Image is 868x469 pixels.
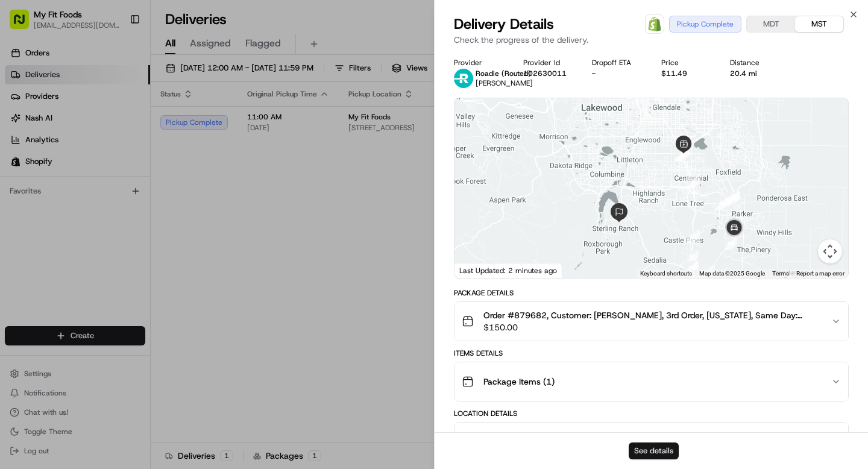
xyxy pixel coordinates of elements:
div: 14 [687,230,700,243]
div: 46 [685,262,699,275]
div: Items Details [454,348,849,358]
span: My Fit Foods [483,430,532,442]
span: Order #879682, Customer: [PERSON_NAME], 3rd Order, [US_STATE], Same Day: [DATE] | Time: 12PM-3PM [483,309,822,321]
span: [PERSON_NAME] [476,78,533,88]
span: Package Items ( 1 ) [483,376,555,388]
img: Nash [12,12,36,36]
button: Start new chat [205,119,219,133]
div: Provider [454,58,504,68]
img: Google [458,262,497,278]
p: Welcome 👋 [12,48,219,68]
div: 44 [684,261,697,274]
div: We're available if you need us! [54,127,166,137]
a: Terms (opens in new tab) [772,270,789,277]
div: Dropoff ETA [592,58,642,68]
div: 11 [677,147,690,160]
div: 12 [674,148,687,161]
div: Price [661,58,711,68]
div: Distance [730,58,780,68]
div: 6 [686,176,699,189]
a: Report a map error [796,270,844,277]
img: 1736555255976-a54dd68f-1ca7-489b-9aae-adbdc363a1c4 [12,115,34,137]
div: Location Details [454,409,849,418]
div: 15 [685,251,699,264]
button: Order #879682, Customer: [PERSON_NAME], 3rd Order, [US_STATE], Same Day: [DATE] | Time: 12PM-3PM$... [454,302,848,341]
a: Shopify [645,14,664,34]
span: Roadie (Routed) [476,69,531,78]
img: roadie-logo-v2.jpg [454,69,473,88]
div: Past conversations [12,157,81,166]
span: Delivery Details [454,14,554,34]
button: See details [629,442,679,459]
div: 48 [702,265,715,278]
span: $150.00 [483,321,822,333]
div: 5 [715,197,728,210]
button: MST [795,16,843,32]
button: MDT [747,16,795,32]
img: 8571987876998_91fb9ceb93ad5c398215_72.jpg [25,115,47,137]
button: Keyboard shortcuts [640,269,692,278]
button: Map camera controls [818,239,842,263]
span: Knowledge Base [24,237,92,249]
a: 💻API Documentation [97,232,198,254]
a: Open this area in Google Maps (opens a new window) [458,262,497,278]
div: Start new chat [54,115,198,127]
a: 📗Knowledge Base [7,232,97,254]
span: Pylon [120,266,146,275]
span: Wisdom [PERSON_NAME] [37,187,128,197]
div: Provider Id [523,58,573,68]
button: See all [187,154,219,169]
div: 20.4 mi [730,69,780,78]
span: • [131,187,135,197]
button: 102630011 [523,69,567,78]
div: Last Updated: 2 minutes ago [454,263,562,278]
button: Package Items (1) [454,362,848,401]
div: 13 [676,148,690,161]
div: 3 [726,192,740,205]
button: My Fit Foods11:00 AM [454,423,848,461]
p: Check the progress of the delivery. [454,34,849,46]
span: API Documentation [114,237,193,249]
div: Package Details [454,288,849,298]
input: Clear [31,78,199,90]
span: Map data ©2025 Google [699,270,765,277]
div: 45 [684,262,697,275]
img: 1736555255976-a54dd68f-1ca7-489b-9aae-adbdc363a1c4 [24,187,34,197]
span: [DATE] [137,187,162,197]
div: 49 [724,237,737,250]
a: Powered byPylon [85,266,146,275]
div: - [592,69,642,78]
div: 📗 [12,238,22,248]
img: Wisdom Oko [12,175,31,199]
div: 4 [722,193,735,206]
span: 11:00 AM [788,430,826,442]
img: Shopify [647,17,662,31]
div: 💻 [102,238,112,248]
div: $11.49 [661,69,711,78]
